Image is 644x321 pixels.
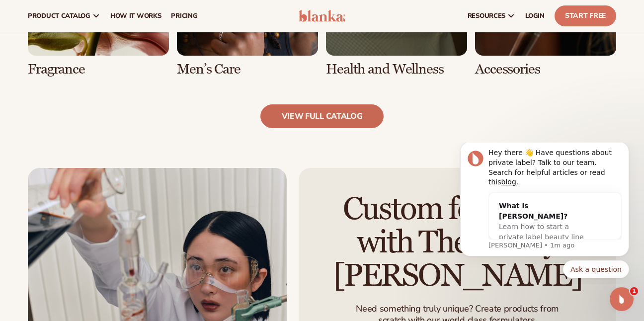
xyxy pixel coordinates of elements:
h2: Custom formulate with The Lab by [PERSON_NAME] [326,193,588,293]
a: Start Free [555,5,616,26]
iframe: Intercom live chat [610,287,634,311]
span: Learn how to start a private label beauty line with [PERSON_NAME] [54,80,139,109]
span: pricing [171,12,197,20]
a: blog [56,35,71,43]
div: Quick reply options [15,118,184,136]
p: Message from Lee, sent 1m ago [43,98,176,107]
iframe: Intercom notifications message [445,143,644,284]
div: Hey there 👋 Have questions about private label? Talk to our team. Search for helpful articles or ... [43,5,176,44]
a: view full catalog [260,104,384,128]
p: Need something truly unique? Create products from [356,303,559,315]
span: 1 [630,287,638,295]
div: What is [PERSON_NAME]?Learn how to start a private label beauty line with [PERSON_NAME] [44,50,156,118]
span: product catalog [28,12,90,20]
img: logo [299,10,345,22]
img: Profile image for Lee [22,8,38,24]
span: How It Works [110,12,161,20]
span: resources [468,12,505,20]
div: Message content [43,5,176,96]
button: Quick reply: Ask a question [118,118,184,136]
div: What is [PERSON_NAME]? [54,58,146,79]
span: LOGIN [525,12,545,20]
